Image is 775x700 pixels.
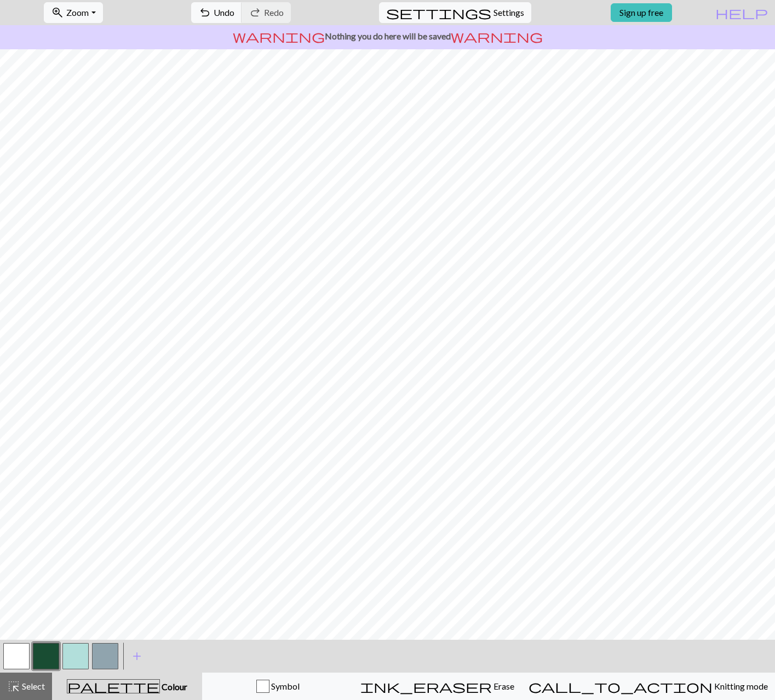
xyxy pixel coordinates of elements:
span: Settings [493,6,524,19]
button: Erase [353,673,521,700]
span: call_to_action [529,679,713,694]
span: Knitting mode [713,681,768,691]
span: Colour [160,681,187,692]
span: undo [198,5,211,20]
span: warning [233,28,325,44]
button: SettingsSettings [379,2,531,23]
button: Undo [191,2,242,23]
i: Settings [386,6,491,19]
button: Knitting mode [521,673,775,700]
button: Zoom [44,2,102,23]
span: highlight_alt [7,679,20,694]
span: Undo [214,7,234,18]
span: Erase [492,681,514,691]
span: zoom_in [51,5,64,20]
span: Zoom [66,7,89,18]
span: palette [67,679,159,694]
p: Nothing you do here will be saved [4,30,771,43]
span: ink_eraser [360,679,492,694]
span: add [130,649,143,664]
button: Symbol [202,673,353,700]
span: warning [451,28,543,44]
a: Sign up free [611,3,672,22]
span: settings [386,5,491,20]
span: Symbol [269,681,300,691]
span: help [715,5,768,20]
span: Select [20,681,45,691]
button: Colour [52,673,202,700]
